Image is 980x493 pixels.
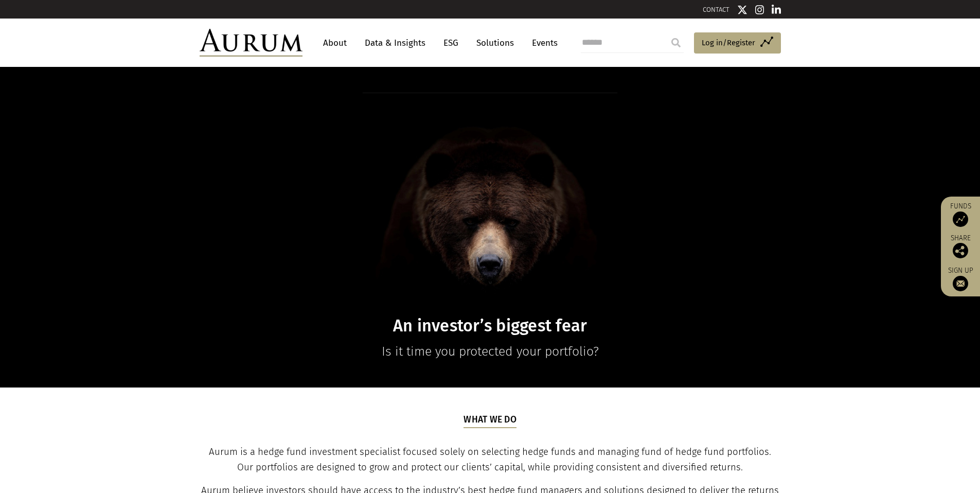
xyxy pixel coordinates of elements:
[702,37,755,49] span: Log in/Register
[438,33,464,52] a: ESG
[694,32,781,54] a: Log in/Register
[737,5,747,15] img: Twitter icon
[703,6,729,13] a: CONTACT
[953,212,968,227] img: Access Funds
[292,316,689,336] h1: An investor’s biggest fear
[946,202,975,227] a: Funds
[527,33,558,52] a: Events
[953,276,968,291] img: Sign up to our newsletter
[471,33,519,52] a: Solutions
[772,5,781,15] img: Linkedin icon
[666,32,686,53] input: Submit
[318,33,352,52] a: About
[755,5,764,15] img: Instagram icon
[292,341,689,362] p: Is it time you protected your portfolio?
[946,266,975,291] a: Sign up
[209,446,771,473] span: Aurum is a hedge fund investment specialist focused solely on selecting hedge funds and managing ...
[200,29,302,57] img: Aurum
[946,235,975,258] div: Share
[953,243,968,258] img: Share this post
[360,33,431,52] a: Data & Insights
[464,413,516,428] h5: What we do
